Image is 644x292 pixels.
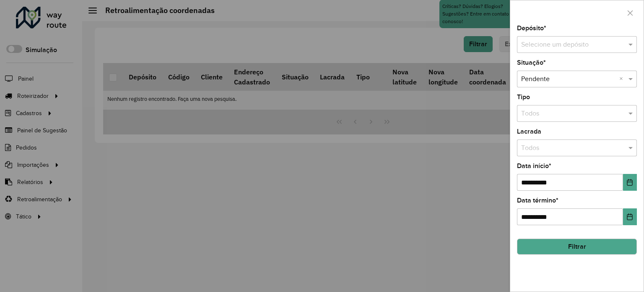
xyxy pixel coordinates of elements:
[517,239,637,255] button: Filtrar
[623,208,637,225] button: Choose Date
[517,58,546,68] label: Situação
[517,161,551,171] label: Data início
[517,126,541,137] label: Lacrada
[517,92,530,102] label: Tipo
[619,74,626,84] span: Clear all
[517,195,558,205] label: Data término
[517,23,546,33] label: Depósito
[623,174,637,191] button: Choose Date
